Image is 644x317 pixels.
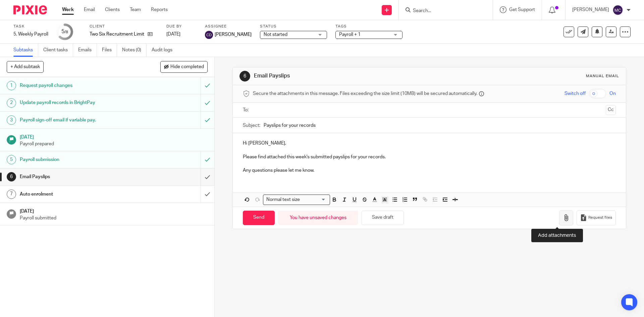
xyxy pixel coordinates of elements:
[61,28,68,36] div: 5
[90,31,144,38] p: Two Six Recruitment Limited
[64,30,68,34] small: /8
[13,24,48,29] label: Task
[278,211,358,225] div: You have unsaved changes
[588,215,612,220] span: Request files
[122,44,147,57] a: Notes (0)
[20,98,136,108] h1: Update payroll records in BrightPay
[243,122,260,129] label: Subject:
[205,24,252,29] label: Assignee
[586,73,619,79] div: Manual email
[7,98,16,108] div: 2
[412,8,473,14] input: Search
[243,107,250,113] label: To:
[20,189,136,199] h1: Auto enrolment
[20,115,136,125] h1: Payroll sign-off email if variable pay.
[215,31,252,38] span: [PERSON_NAME]
[152,44,177,57] a: Audit logs
[160,61,208,72] button: Hide completed
[260,24,327,29] label: Status
[13,44,38,57] a: Subtasks
[151,6,168,13] a: Reports
[335,24,402,29] label: Tags
[20,155,136,165] h1: Payroll submission
[572,6,609,13] p: [PERSON_NAME]
[243,140,615,147] p: Hi [PERSON_NAME],
[362,211,404,225] button: Save draft
[130,6,141,13] a: Team
[577,210,615,225] button: Request files
[609,90,616,97] span: On
[20,172,136,182] h1: Email Payslips
[78,44,97,57] a: Emails
[265,196,301,203] span: Normal text size
[7,61,44,72] button: + Add subtask
[7,190,16,199] div: 7
[612,5,623,15] img: svg%3E
[62,6,74,13] a: Work
[263,195,330,205] div: Search for option
[239,71,250,82] div: 6
[20,141,208,147] p: Payroll prepared
[339,32,361,37] span: Payroll + 1
[20,206,208,215] h1: [DATE]
[84,6,95,13] a: Email
[105,6,120,13] a: Clients
[565,90,586,97] span: Switch off
[20,81,136,91] h1: Request payroll changes
[254,72,444,80] h1: Email Payslips
[606,105,616,115] button: Cc
[243,167,615,174] p: Any questions please let me know.
[7,172,16,181] div: 6
[253,90,477,97] span: Secure the attachments in this message. Files exceeding the size limit (10MB) will be secured aut...
[166,32,180,37] span: [DATE]
[7,115,16,125] div: 3
[20,132,208,141] h1: [DATE]
[509,7,535,12] span: Get Support
[90,24,158,29] label: Client
[13,31,48,38] div: 5. Weekly Payroll
[243,211,275,225] input: Send
[205,31,213,39] img: svg%3E
[7,155,16,164] div: 5
[20,215,208,221] p: Payroll submitted
[264,32,287,37] span: Not started
[166,24,197,29] label: Due by
[7,81,16,90] div: 1
[102,44,117,57] a: Files
[170,64,204,70] span: Hide completed
[43,44,73,57] a: Client tasks
[302,196,326,203] input: Search for option
[13,5,47,14] img: Pixie
[243,154,615,160] p: Please find attached this week's submitted payslips for your records.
